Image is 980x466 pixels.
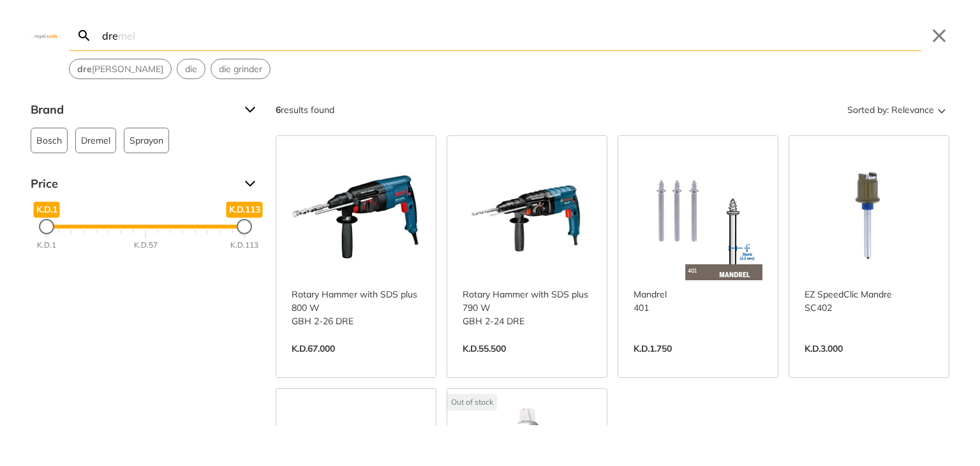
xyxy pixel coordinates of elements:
span: Brand [31,100,235,120]
span: Bosch [36,128,62,153]
div: K.D.57 [134,239,158,251]
button: Dremel [75,128,116,153]
span: die grinder [219,63,262,76]
input: Search… [100,20,921,50]
button: Bosch [31,128,68,153]
div: Maximum Price [237,219,252,234]
span: Price [31,174,235,194]
span: die [185,63,197,76]
button: Select suggestion: die grinder [211,59,270,79]
strong: 6 [276,104,281,116]
button: Select suggestion: dremel [70,59,171,79]
div: Suggestion: die [177,59,205,79]
strong: dre [77,63,92,75]
span: Relevance [891,100,934,120]
div: Suggestion: dremel [69,59,172,79]
button: Select suggestion: die [177,59,205,79]
div: Suggestion: die grinder [211,59,271,79]
button: Sprayon [124,128,169,153]
span: Sprayon [130,128,163,153]
div: K.D.1 [37,239,56,251]
svg: Search [77,28,92,43]
button: Sorted by:Relevance Sort [845,100,949,120]
svg: Sort [934,102,949,117]
div: Out of stock [447,394,497,410]
div: K.D.113 [230,239,258,251]
span: [PERSON_NAME] [77,63,163,76]
div: Minimum Price [39,219,54,234]
div: results found [276,100,334,120]
button: Close [929,26,949,46]
span: Dremel [81,128,110,153]
img: Close [31,33,61,38]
